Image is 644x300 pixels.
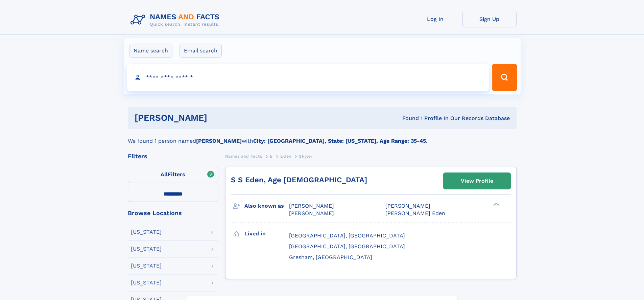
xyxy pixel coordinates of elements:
[131,246,162,252] div: [US_STATE]
[161,171,168,178] span: All
[385,210,445,216] span: [PERSON_NAME] Eden
[131,229,162,235] div: [US_STATE]
[253,138,426,144] b: City: [GEOGRAPHIC_DATA], State: [US_STATE], Age Range: 35-45
[131,280,162,285] div: [US_STATE]
[128,210,218,216] div: Browse Locations
[408,11,462,27] a: Log In
[128,11,225,29] img: Logo Names and Facts
[462,11,517,27] a: Sign Up
[299,154,313,159] span: Skyler
[289,243,405,250] span: [GEOGRAPHIC_DATA], [GEOGRAPHIC_DATA]
[305,115,510,122] div: Found 1 Profile In Our Records Database
[196,138,242,144] b: [PERSON_NAME]
[289,210,334,216] span: [PERSON_NAME]
[289,254,372,260] span: Gresham, [GEOGRAPHIC_DATA]
[270,154,273,159] span: E
[289,203,334,209] span: [PERSON_NAME]
[492,202,500,207] div: ❯
[131,263,162,269] div: [US_STATE]
[128,129,517,145] div: We found 1 person named with .
[444,173,510,189] a: View Profile
[128,167,218,183] label: Filters
[180,44,222,58] label: Email search
[244,228,289,239] h3: Lived in
[385,203,430,209] span: [PERSON_NAME]
[461,173,493,189] div: View Profile
[127,64,489,91] input: search input
[225,152,262,160] a: Names and Facts
[129,44,172,58] label: Name search
[280,152,291,160] a: Eden
[492,64,517,91] button: Search Button
[270,152,273,160] a: E
[280,154,291,159] span: Eden
[231,176,367,184] a: S S Eden, Age [DEMOGRAPHIC_DATA]
[128,153,218,159] div: Filters
[289,232,405,239] span: [GEOGRAPHIC_DATA], [GEOGRAPHIC_DATA]
[244,200,289,212] h3: Also known as
[135,114,305,122] h1: [PERSON_NAME]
